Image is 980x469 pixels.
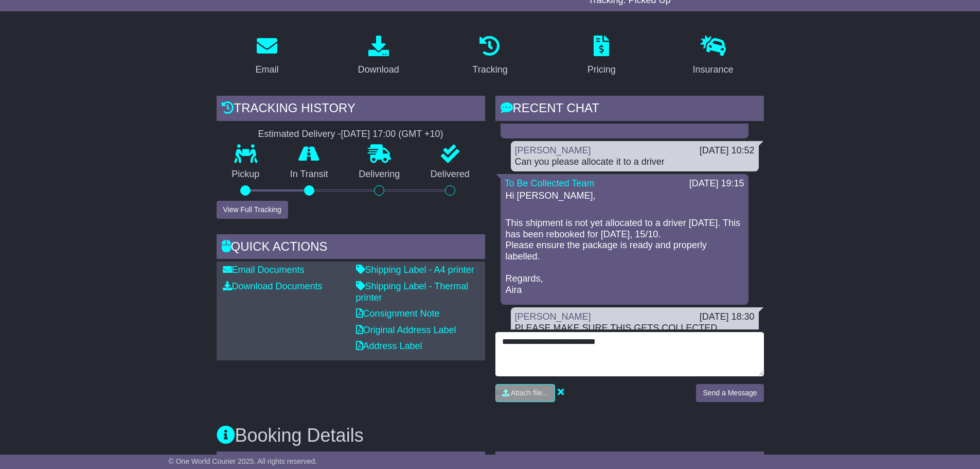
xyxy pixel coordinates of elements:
div: [DATE] 10:52 [700,145,755,157]
a: [PERSON_NAME] [515,311,591,322]
a: Consignment Note [356,308,440,319]
a: Email [248,32,285,80]
div: Quick Actions [217,234,485,262]
a: Pricing [581,32,622,80]
a: Tracking [466,32,514,80]
div: Email [255,63,278,77]
p: Hi [PERSON_NAME], [506,190,743,213]
a: To Be Collected Team [505,178,595,188]
h3: Booking Details [217,425,764,446]
p: This shipment is not yet allocated to a driver [DATE]. This has been rebooked for [DATE], 15/10. ... [506,218,743,296]
a: Shipping Label - A4 printer [356,265,474,275]
div: Pricing [587,63,616,77]
div: Insurance [693,63,734,77]
div: Tracking history [217,96,485,124]
a: Insurance [686,32,740,80]
a: Download Documents [223,281,323,291]
p: In Transit [275,169,344,180]
div: Download [358,63,399,77]
span: © One World Courier 2025. All rights reserved. [169,457,317,465]
a: Email Documents [223,265,305,275]
div: [DATE] 17:00 (GMT +10) [341,129,443,140]
div: [DATE] 19:15 [689,178,744,189]
div: Estimated Delivery - [217,129,485,140]
a: Original Address Label [356,325,456,335]
a: [PERSON_NAME] [515,145,591,155]
a: Download [351,32,406,80]
div: [DATE] 18:30 [700,311,755,323]
div: PLEASE MAKE SURE THIS GETS COLLECTED [515,323,755,334]
div: RECENT CHAT [495,96,764,124]
button: Send a Message [696,384,763,402]
a: Shipping Label - Thermal printer [356,281,469,303]
p: Pickup [217,169,275,180]
div: Can you please allocate it to a driver [515,157,755,168]
p: Delivered [415,169,485,180]
a: Address Label [356,341,422,351]
div: Tracking [472,63,507,77]
button: View Full Tracking [217,201,288,219]
p: Delivering [344,169,416,180]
